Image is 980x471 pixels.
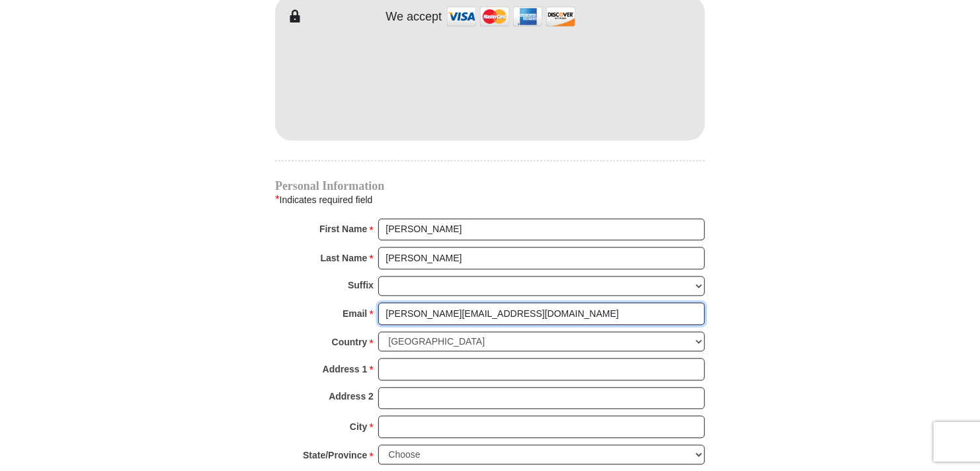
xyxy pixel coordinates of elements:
strong: Address 2 [329,388,374,406]
strong: Address 1 [323,361,368,379]
div: Indicates required field [275,192,705,209]
strong: Country [332,333,368,352]
strong: City [350,418,367,437]
strong: State/Province [303,447,367,465]
h4: Personal Information [275,181,705,192]
img: credit cards accepted [445,3,577,31]
strong: Suffix [348,277,374,295]
strong: First Name [319,220,367,239]
h4: We accept [386,10,442,24]
strong: Email [343,305,367,323]
strong: Last Name [321,249,368,268]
